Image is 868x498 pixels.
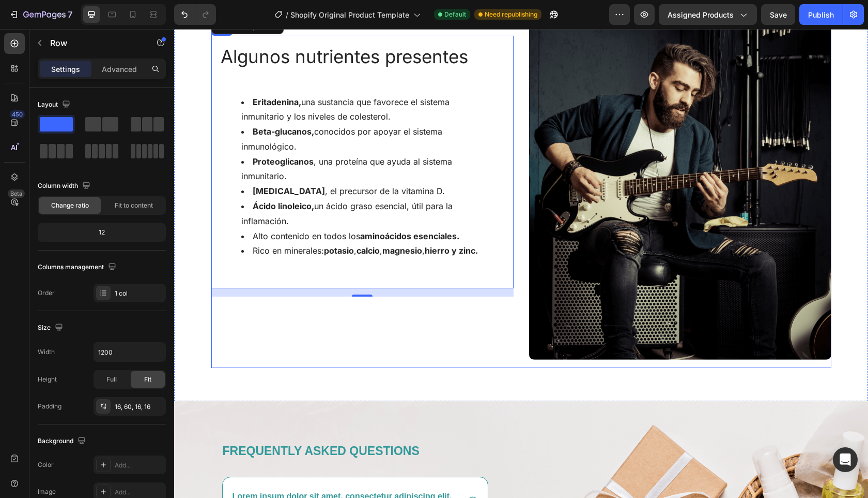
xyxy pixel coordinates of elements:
[115,201,153,210] span: Fit to content
[761,4,795,25] button: Save
[50,37,138,49] p: Row
[668,9,734,20] span: Assigned Products
[58,463,278,482] span: Lorem ipsum dolor sit amet, consectetur adipiscing elit, sed do eiusmod?
[38,434,88,448] div: Background
[208,216,248,227] strong: magnesio
[144,375,151,384] span: Fit
[833,447,858,472] div: Open Intercom Messenger
[115,488,163,497] div: Add...
[38,460,54,470] div: Color
[115,402,163,412] div: 16, 60, 16, 16
[40,225,164,240] div: 12
[799,4,843,25] button: Publish
[51,201,89,210] span: Change ratio
[68,8,72,21] p: 7
[94,343,165,361] input: Auto
[38,260,118,274] div: Columns management
[444,10,466,19] span: Default
[174,29,868,498] iframe: Design area
[10,110,25,119] div: 450
[182,216,206,227] strong: calcio
[38,179,92,193] div: Column width
[115,461,163,470] div: Add...
[808,9,834,20] div: Publish
[8,189,25,198] div: Beta
[102,64,137,75] p: Advanced
[286,9,288,20] span: /
[115,289,163,298] div: 1 col
[770,10,787,19] span: Save
[38,402,61,411] div: Padding
[51,64,80,75] p: Settings
[67,214,307,229] li: Rico en minerales: , , ,
[106,375,117,384] span: Full
[38,98,72,112] div: Layout
[48,414,315,431] h2: Frequently asked questions
[4,4,77,25] button: 7
[38,321,65,335] div: Size
[485,10,537,19] span: Need republishing
[659,4,757,25] button: Assigned Products
[38,487,56,496] div: Image
[38,288,55,298] div: Order
[251,216,304,227] strong: hierro y zinc.
[38,375,57,384] div: Height
[38,347,55,357] div: Width
[150,216,180,227] strong: potasio
[174,4,216,25] div: Undo/Redo
[290,9,409,20] span: Shopify Original Product Template
[186,202,285,212] strong: aminoácidos esenciales.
